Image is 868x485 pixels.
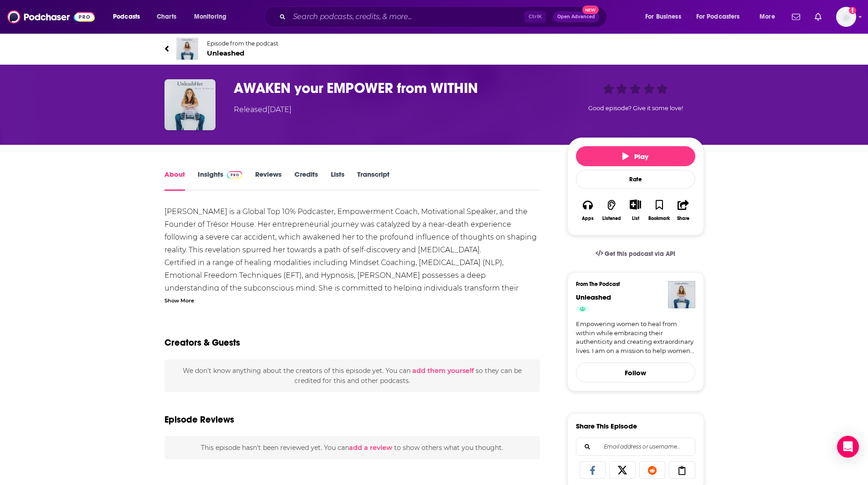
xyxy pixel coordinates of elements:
[580,461,606,479] a: Share on Facebook
[576,422,637,430] h3: Share This Episode
[696,10,740,23] span: For Podcasters
[626,199,645,209] button: Show More Button
[836,7,856,27] span: Logged in as AtriaBooks
[645,10,681,23] span: For Business
[157,10,176,23] span: Charts
[582,5,599,14] span: New
[669,461,695,479] a: Copy Link
[207,49,278,57] span: Unleashed
[836,7,856,27] img: User Profile
[194,10,226,23] span: Monitoring
[576,146,695,166] button: Play
[164,414,234,425] h3: Episode Reviews
[811,9,825,25] a: Show notifications dropdown
[188,10,238,24] button: open menu
[588,105,683,112] span: Good episode? Give it some love!
[576,170,695,189] div: Rate
[576,438,695,456] div: Search followers
[524,11,546,23] span: Ctrl K
[113,10,140,23] span: Podcasts
[668,281,695,308] img: Unleashed
[690,10,753,24] button: open menu
[331,170,344,191] a: Lists
[164,79,216,130] img: AWAKEN your EMPOWER from WITHIN
[632,215,639,221] div: List
[639,461,666,479] a: Share on Reddit
[788,9,804,25] a: Show notifications dropdown
[602,216,621,221] div: Listened
[639,10,693,24] button: open menu
[588,243,683,265] a: Get this podcast via API
[183,367,522,385] span: We don't know anything about the creators of this episode yet . You can so they can be credited f...
[164,38,704,60] a: UnleashedEpisode from the podcastUnleashed
[289,10,524,24] input: Search podcasts, credits, & more...
[609,461,636,479] a: Share on X/Twitter
[207,40,278,47] span: Episode from the podcast
[671,194,695,227] button: Share
[576,293,611,301] a: Unleashed
[623,194,647,227] div: Show More ButtonList
[576,194,600,227] button: Apps
[648,216,670,221] div: Bookmark
[198,170,243,191] a: InsightsPodchaser Pro
[227,171,243,179] img: Podchaser Pro
[584,438,688,455] input: Email address or username...
[412,367,474,374] button: add them yourself
[836,7,856,27] button: Show profile menu
[164,170,185,191] a: About
[107,10,152,24] button: open menu
[234,79,553,97] h1: AWAKEN your EMPOWER from WITHIN
[677,216,689,221] div: Share
[176,38,198,60] img: Unleashed
[760,10,775,23] span: More
[151,10,182,24] a: Charts
[576,320,695,355] a: Empowering women to heal from within while embracing their authenticity and creating extraordinar...
[557,15,595,19] span: Open Advanced
[273,6,616,27] div: Search podcasts, credits, & more...
[753,10,786,24] button: open menu
[234,104,292,115] div: Released [DATE]
[600,194,623,227] button: Listened
[849,7,856,14] svg: Add a profile image
[294,170,318,191] a: Credits
[7,8,95,26] img: Podchaser - Follow, Share and Rate Podcasts
[576,281,688,287] h3: From The Podcast
[622,152,648,161] span: Play
[576,362,695,383] button: Follow
[357,170,390,191] a: Transcript
[582,216,594,221] div: Apps
[201,444,503,452] span: This episode hasn't been reviewed yet. You can to show others what you thought.
[164,337,240,348] h2: Creators & Guests
[349,443,392,453] button: add a review
[647,194,671,227] button: Bookmark
[553,11,599,22] button: Open AdvancedNew
[605,250,675,258] span: Get this podcast via API
[837,436,859,458] div: Open Intercom Messenger
[255,170,282,191] a: Reviews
